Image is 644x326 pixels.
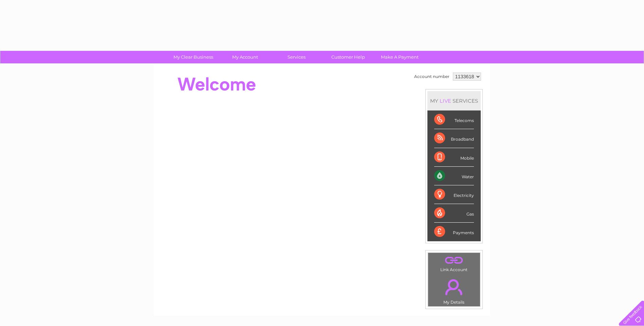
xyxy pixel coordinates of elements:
div: Payments [434,223,474,241]
div: MY SERVICES [427,91,481,110]
div: Water [434,167,474,185]
div: Gas [434,204,474,223]
a: Make A Payment [372,51,428,63]
a: . [430,254,478,266]
div: Electricity [434,185,474,204]
td: Link Account [428,252,480,274]
a: My Clear Business [165,51,221,63]
div: Broadband [434,129,474,148]
a: Services [269,51,325,63]
td: Account number [412,71,451,82]
td: My Details [428,273,480,307]
a: My Account [217,51,273,63]
div: LIVE [438,98,453,104]
a: . [430,275,478,299]
a: Customer Help [320,51,376,63]
div: Mobile [434,148,474,167]
div: Telecoms [434,110,474,129]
